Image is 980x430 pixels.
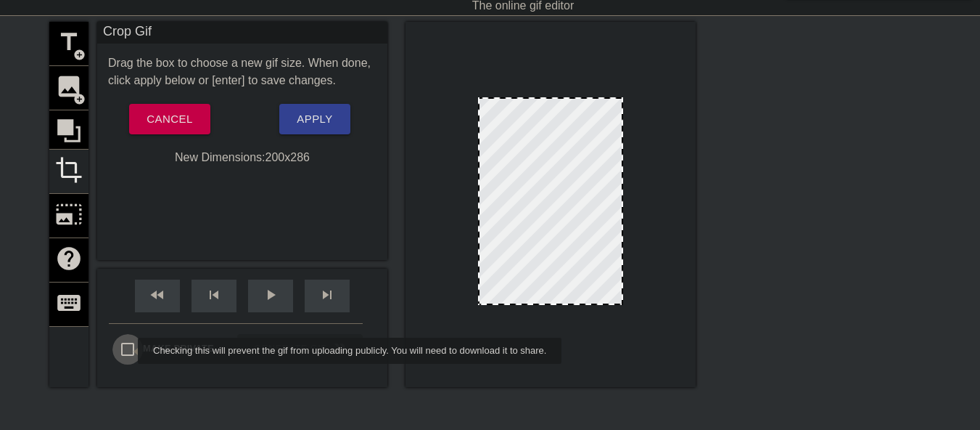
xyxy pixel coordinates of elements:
[97,22,387,44] div: Crop Gif
[97,54,387,89] div: Drag the box to choose a new gif size. When done, click apply below or [enter] to save changes.
[318,286,336,304] span: skip_next
[297,110,332,129] span: Apply
[262,286,279,304] span: play_arrow
[143,341,214,356] span: Make Private
[147,110,192,129] span: Cancel
[149,286,166,304] span: fast_rewind
[205,286,223,304] span: skip_previous
[129,104,210,134] button: Cancel
[279,104,350,134] button: Apply
[97,149,387,166] div: New Dimensions: 200 x 286
[55,156,83,184] span: crop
